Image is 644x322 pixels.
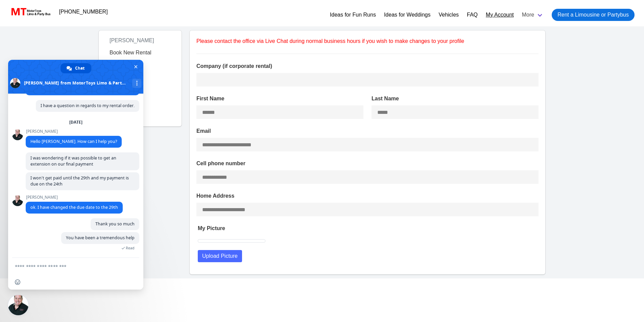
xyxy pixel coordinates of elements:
[467,11,478,19] a: FAQ
[196,37,539,45] p: Please contact the office via Live Chat during normal business hours if you wish to make changes ...
[486,11,514,19] a: My Account
[196,62,539,70] label: Company (if corporate rental)
[196,159,539,168] label: Cell phone number
[41,103,135,108] span: I have a question in regards to my rental order.
[196,95,363,103] label: First Name
[15,258,123,275] textarea: Compose your message...
[75,63,85,73] span: Chat
[26,129,122,134] span: [PERSON_NAME]
[372,95,539,103] label: Last Name
[30,204,118,210] span: ok. I have changed the due date to the 29th
[105,47,175,59] a: Book New Rental
[15,279,20,285] span: Insert an emoji
[438,11,459,19] a: Vehicles
[384,11,431,19] a: Ideas for Weddings
[330,11,376,19] a: Ideas for Fun Runs
[26,195,123,200] span: [PERSON_NAME]
[196,127,539,135] label: Email
[95,221,135,227] span: Thank you so much
[30,139,117,144] span: Hello [PERSON_NAME]. How can I help you?
[126,246,135,250] span: Read
[198,250,242,262] button: Upload Picture
[196,192,539,200] label: Home Address
[69,120,82,124] div: [DATE]
[30,155,116,167] span: I was wondering if it was possible to get an extension on our final payment
[552,9,635,21] a: Rent a Limousine or Partybus
[61,63,91,73] a: Chat
[202,252,238,260] span: Upload Picture
[105,59,175,71] button: My Profile
[198,239,265,243] img: 150
[132,63,139,70] span: Close chat
[9,7,51,17] img: MotorToys Logo
[8,295,28,315] a: Close chat
[66,235,135,241] span: You have been a tremendous help
[518,6,548,24] a: More
[198,224,539,232] label: My Picture
[30,175,129,187] span: I won't get paid until the 29th and my payment is due on the 24th
[105,35,158,46] span: [PERSON_NAME]
[55,5,112,19] a: [PHONE_NUMBER]
[557,11,629,19] span: Rent a Limousine or Partybus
